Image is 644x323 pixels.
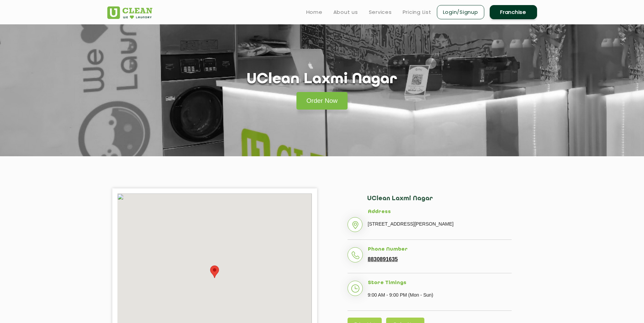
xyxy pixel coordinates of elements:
h1: UClean Laxmi Nagar [247,71,397,88]
a: 8830891635 [368,256,398,262]
a: Order Now [296,92,348,110]
a: Home [306,8,323,16]
a: About us [333,8,358,16]
a: Pricing List [403,8,431,16]
h5: Phone Number [368,247,512,253]
h5: Store Timings [368,280,512,286]
p: 9:00 AM - 9:00 PM (Mon - Sun) [368,290,512,300]
img: UClean Laundry and Dry Cleaning [107,6,152,19]
p: [STREET_ADDRESS][PERSON_NAME] [368,219,512,229]
h2: UClean Laxmi Nagar [367,195,512,209]
h5: Address [368,209,512,215]
a: Franchise [490,5,537,19]
a: Login/Signup [437,5,484,19]
a: Services [369,8,392,16]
